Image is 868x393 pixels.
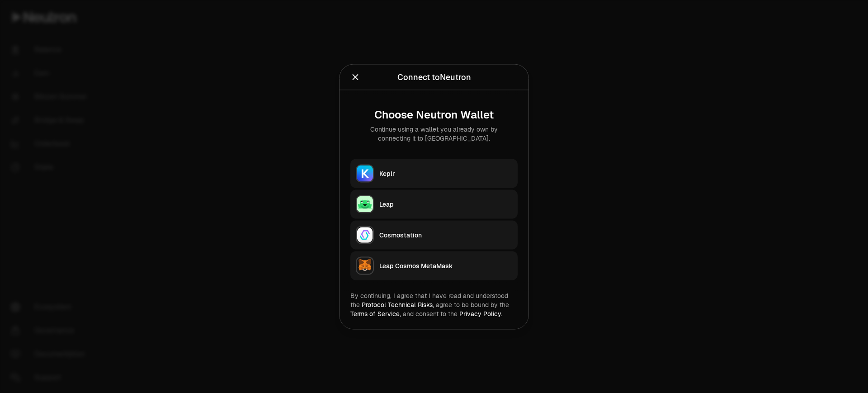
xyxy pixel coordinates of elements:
button: KeplrKeplr [350,159,518,188]
a: Protocol Technical Risks, [362,300,434,308]
div: Connect to Neutron [397,71,471,83]
img: Leap [357,196,373,212]
img: Cosmostation [357,227,373,243]
div: Keplr [379,169,512,178]
button: LeapLeap [350,189,518,218]
button: Leap Cosmos MetaMaskLeap Cosmos MetaMask [350,251,518,280]
div: Leap [379,199,512,208]
a: Terms of Service, [350,309,401,317]
button: CosmostationCosmostation [350,220,518,249]
div: Continue using a wallet you already own by connecting it to [GEOGRAPHIC_DATA]. [358,124,510,142]
img: Keplr [357,165,373,181]
a: Privacy Policy. [459,309,502,317]
div: Choose Neutron Wallet [358,108,510,121]
div: By continuing, I agree that I have read and understood the agree to be bound by the and consent t... [350,291,518,318]
img: Leap Cosmos MetaMask [357,257,373,274]
div: Cosmostation [379,230,512,239]
button: Close [350,71,360,83]
div: Leap Cosmos MetaMask [379,261,512,270]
